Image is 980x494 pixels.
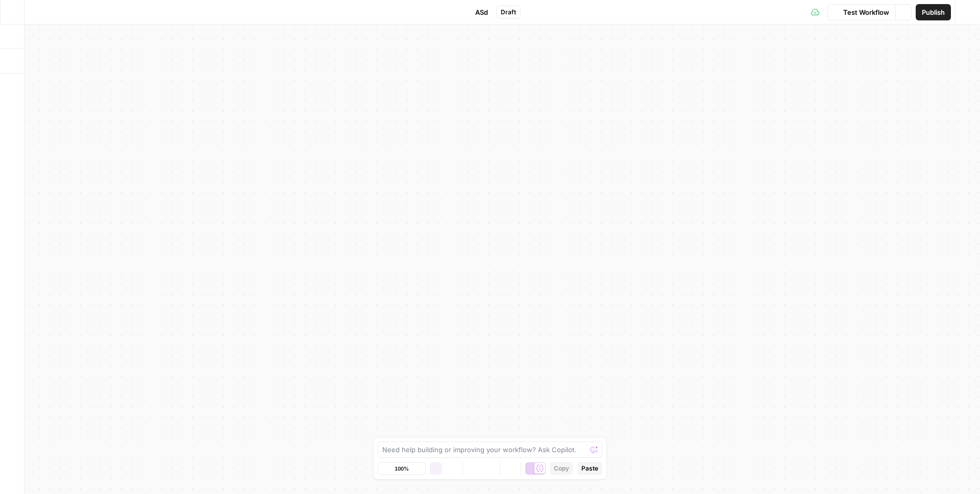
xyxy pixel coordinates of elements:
span: 100% [395,464,409,473]
button: Copy [550,462,573,475]
button: Publish [916,4,951,20]
span: Draft [501,8,516,17]
button: Paste [577,462,602,475]
button: ASd [460,4,494,20]
span: Test Workflow [843,7,889,17]
span: Publish [922,7,945,17]
span: ASd [475,7,488,17]
span: Copy [554,464,569,473]
span: Paste [581,464,598,473]
button: Test Workflow [827,4,895,20]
